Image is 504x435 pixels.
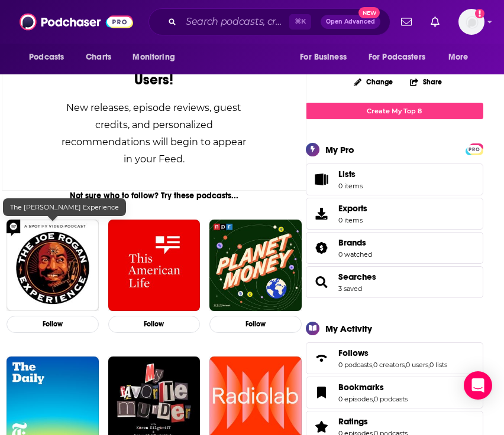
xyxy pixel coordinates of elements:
span: Lists [338,169,356,179]
button: Show profile menu [458,9,484,35]
div: Search podcasts, credits, & more... [148,8,390,35]
a: 0 episodes [338,395,373,403]
div: My Pro [325,144,354,155]
span: Brands [306,232,483,264]
img: The Joe Rogan Experience [7,220,98,311]
span: , [372,361,373,369]
span: Monitoring [133,49,175,66]
div: The [PERSON_NAME] Experience [3,198,126,216]
a: Searches [338,272,376,282]
a: Exports [306,198,483,230]
a: Show notifications dropdown [426,12,444,32]
div: Not sure who to follow? Try these podcasts... [2,191,306,201]
button: open menu [124,46,190,68]
span: Searches [306,266,483,298]
a: Bookmarks [338,382,408,393]
span: ⌘ K [289,14,311,30]
span: , [405,361,406,369]
button: Follow [108,316,200,333]
img: User Profile [458,9,484,35]
span: Bookmarks [306,377,483,408]
span: Follows [338,348,369,358]
button: Follow [7,316,98,333]
span: Lists [310,171,334,188]
a: Lists [306,163,483,195]
button: Open AdvancedNew [321,15,380,29]
a: Create My Top 8 [306,103,483,119]
img: Planet Money [209,220,301,311]
input: Search podcasts, credits, & more... [181,12,289,31]
span: , [428,361,429,369]
a: PRO [467,144,482,153]
span: 0 items [338,182,363,190]
span: Exports [310,205,334,222]
a: 0 watched [338,250,372,259]
a: 0 podcasts [338,361,372,369]
span: Exports [338,203,367,214]
span: Podcasts [29,49,64,66]
button: open menu [292,46,361,68]
span: More [448,49,469,66]
span: Open Advanced [326,19,375,25]
span: PRO [467,145,482,154]
a: 0 users [406,361,428,369]
svg: Add a profile image [475,9,484,18]
span: Lists [338,169,363,179]
a: Brands [310,240,334,256]
img: This American Life [108,220,200,311]
span: 0 items [338,216,367,224]
span: Charts [86,49,111,66]
span: For Business [300,49,347,66]
button: open menu [361,46,442,68]
button: Share [409,70,442,93]
span: , [373,395,374,403]
div: New releases, episode reviews, guest credits, and personalized recommendations will begin to appe... [62,99,246,168]
span: For Podcasters [369,49,425,66]
a: 0 lists [429,361,447,369]
a: Searches [310,274,334,290]
a: 3 saved [338,284,362,293]
span: Bookmarks [338,382,384,393]
img: Podchaser - Follow, Share and Rate Podcasts [20,11,133,33]
a: Ratings [310,418,334,435]
a: Charts [78,46,118,68]
span: New [358,7,380,18]
button: Follow [209,316,301,333]
button: open menu [21,46,79,68]
button: Change [347,74,400,89]
div: My Activity [325,323,372,334]
a: Follows [338,348,447,358]
a: Bookmarks [310,384,334,401]
a: Brands [338,237,372,248]
span: Follows [306,342,483,374]
span: Ratings [338,416,368,427]
span: Brands [338,237,366,248]
a: 0 podcasts [374,395,408,403]
div: Open Intercom Messenger [464,371,492,400]
a: Show notifications dropdown [396,12,416,32]
a: Follows [310,350,334,367]
a: Ratings [338,416,408,427]
a: 0 creators [373,361,405,369]
button: open menu [440,46,483,68]
span: Logged in as lkrain [458,9,484,35]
